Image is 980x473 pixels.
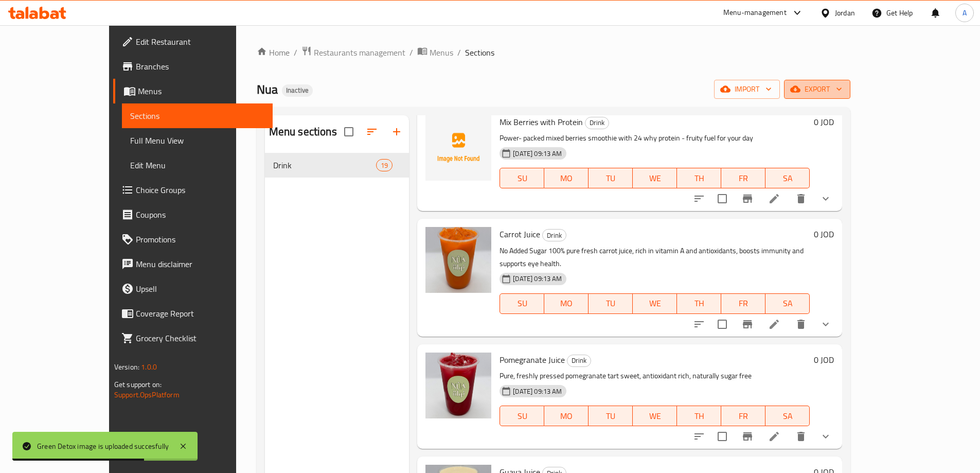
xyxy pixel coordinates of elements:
div: Drink [542,229,566,241]
span: Mix Berries with Protein [500,114,583,130]
span: TH [681,296,717,311]
div: Drink19 [265,153,409,178]
span: 19 [377,161,392,170]
button: Branch-specific-item [735,424,760,449]
div: Jordan [835,7,855,19]
span: [DATE] 09:13 AM [509,387,566,396]
span: Sort sections [360,119,384,144]
button: Add section [384,119,409,144]
span: Sections [465,46,494,59]
button: WE [633,293,677,314]
span: Branches [136,60,264,73]
span: Restaurants management [314,46,405,59]
a: Edit Menu [122,153,273,178]
span: FR [725,296,761,311]
h2: Menu sections [269,124,337,139]
button: SA [765,168,810,188]
a: Restaurants management [301,46,405,59]
div: Green Detox image is uploaded succesfully [37,441,169,452]
button: MO [544,406,589,426]
button: Branch-specific-item [735,186,760,211]
button: WE [633,406,677,426]
span: import [722,83,772,96]
span: Coupons [136,208,264,221]
div: items [376,159,393,171]
span: SA [770,171,806,186]
a: Full Menu View [122,128,273,153]
a: Sections [122,103,273,128]
span: Edit Menu [130,159,264,171]
span: SU [504,171,540,186]
div: Menu-management [723,7,787,19]
li: / [409,46,413,59]
div: Drink [567,355,591,367]
span: Coverage Report [136,307,264,320]
button: TH [677,293,721,314]
span: MO [548,296,584,311]
button: TH [677,406,721,426]
span: Inactive [282,86,313,95]
span: FR [725,409,761,424]
img: Pomegranate Juice [425,353,491,418]
a: Menus [113,79,273,103]
button: FR [721,293,765,314]
span: Pomegranate Juice [500,352,565,367]
span: Select all sections [338,121,360,143]
span: MO [548,171,584,186]
span: TH [681,171,717,186]
span: Upsell [136,283,264,295]
span: Sections [130,110,264,122]
span: A [963,7,967,19]
h6: 0 JOD [814,115,834,129]
span: Menus [430,46,453,59]
div: Drink [273,159,376,171]
span: SU [504,296,540,311]
button: FR [721,168,765,188]
button: show more [813,424,838,449]
span: [DATE] 09:13 AM [509,274,566,284]
span: Menus [138,85,264,97]
a: Coverage Report [113,301,273,326]
svg: Show Choices [819,318,832,330]
button: MO [544,293,589,314]
a: Menus [417,46,453,59]
span: SA [770,296,806,311]
span: Drink [567,355,591,366]
span: TU [593,171,629,186]
button: FR [721,406,765,426]
a: Coupons [113,202,273,227]
a: Grocery Checklist [113,326,273,351]
button: export [784,80,850,99]
button: delete [789,424,813,449]
span: WE [637,409,673,424]
button: sort-choices [687,424,711,449]
span: FR [725,171,761,186]
span: WE [637,171,673,186]
span: MO [548,409,584,424]
a: Edit menu item [768,318,780,330]
span: Drink [585,117,609,129]
span: Drink [543,230,566,241]
button: delete [789,312,813,337]
p: No Added Sugar 100% pure fresh carrot juice, rich in vitamin A and antioxidants, boosts immunity ... [500,244,810,270]
span: Select to update [711,426,733,447]
button: delete [789,186,813,211]
button: Branch-specific-item [735,312,760,337]
h6: 0 JOD [814,353,834,367]
span: Nua [257,78,278,101]
span: Carrot Juice [500,226,540,242]
li: / [294,46,297,59]
span: 1.0.0 [141,360,157,374]
a: Edit menu item [768,192,780,205]
button: sort-choices [687,186,711,211]
button: SA [765,293,810,314]
button: TU [589,293,633,314]
p: Power- packed mixed berries smoothie with 24 why protein - fruity fuel for your day [500,132,810,145]
div: Drink [585,117,609,129]
button: import [714,80,780,99]
button: show more [813,186,838,211]
img: Carrot Juice [425,227,491,293]
span: Choice Groups [136,184,264,196]
button: show more [813,312,838,337]
a: Upsell [113,276,273,301]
